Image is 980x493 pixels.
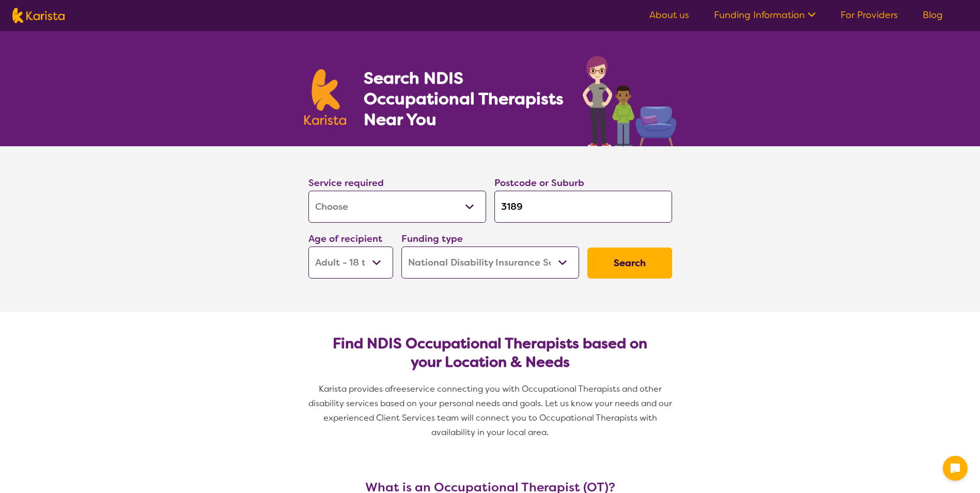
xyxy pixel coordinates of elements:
label: Postcode or Suburb [494,177,584,189]
a: About us [649,9,689,21]
label: Service required [308,177,384,189]
a: Funding Information [714,9,816,21]
h1: Search NDIS Occupational Therapists Near You [364,68,565,130]
span: free [390,383,407,394]
img: Karista logo [304,69,347,125]
img: Karista logo [12,8,65,23]
label: Funding type [401,233,463,245]
label: Age of recipient [308,233,382,245]
span: Karista provides a [319,383,390,394]
span: service connecting you with Occupational Therapists and other disability services based on your p... [308,383,674,438]
input: Type [494,191,672,223]
h2: Find NDIS Occupational Therapists based on your Location & Needs [317,334,664,372]
img: occupational-therapy [583,56,676,146]
button: Search [587,248,672,279]
a: Blog [923,9,943,21]
a: For Providers [841,9,898,21]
